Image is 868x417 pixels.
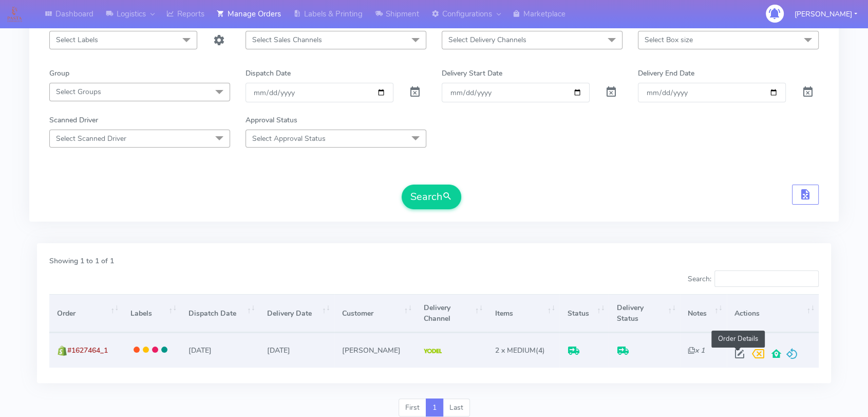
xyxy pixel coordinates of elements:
[56,35,98,45] span: Select Labels
[259,294,334,333] th: Delivery Date: activate to sort column ascending
[123,294,181,333] th: Labels: activate to sort column ascending
[402,185,461,209] button: Search
[727,294,819,333] th: Actions: activate to sort column ascending
[49,256,114,266] label: Showing 1 to 1 of 1
[495,346,545,355] span: (4)
[424,349,442,354] img: Yodel
[487,294,559,333] th: Items: activate to sort column ascending
[638,68,694,79] label: Delivery End Date
[334,294,416,333] th: Customer: activate to sort column ascending
[559,294,609,333] th: Status: activate to sort column ascending
[56,134,126,143] span: Select Scanned Driver
[181,294,259,333] th: Dispatch Date: activate to sort column ascending
[181,333,259,367] td: [DATE]
[448,35,526,45] span: Select Delivery Channels
[49,115,98,125] label: Scanned Driver
[49,294,123,333] th: Order: activate to sort column ascending
[787,4,865,25] button: [PERSON_NAME]
[680,294,727,333] th: Notes: activate to sort column ascending
[259,333,334,367] td: [DATE]
[416,294,487,333] th: Delivery Channel: activate to sort column ascending
[246,68,291,79] label: Dispatch Date
[252,134,326,143] span: Select Approval Status
[57,346,67,356] img: shopify.png
[252,35,322,45] span: Select Sales Channels
[56,87,101,97] span: Select Groups
[49,68,69,79] label: Group
[714,270,819,287] input: Search:
[495,346,536,355] span: 2 x MEDIUM
[442,68,502,79] label: Delivery Start Date
[645,35,693,45] span: Select Box size
[609,294,680,333] th: Delivery Status: activate to sort column ascending
[67,346,108,355] span: #1627464_1
[334,333,416,367] td: [PERSON_NAME]
[687,270,819,287] label: Search:
[246,115,297,125] label: Approval Status
[688,346,705,355] i: x 1
[426,398,443,417] a: 1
